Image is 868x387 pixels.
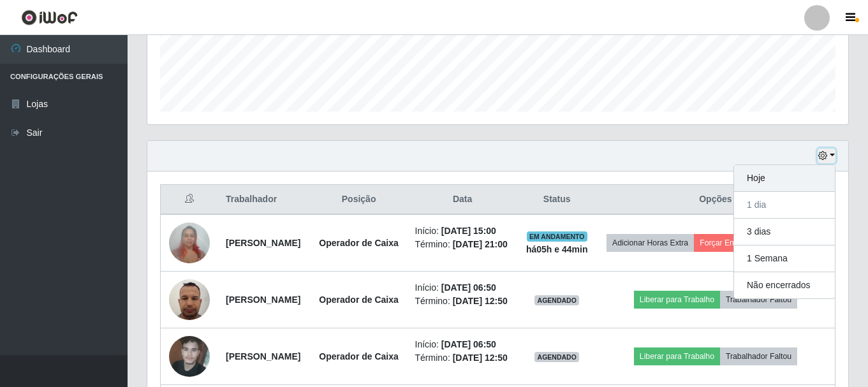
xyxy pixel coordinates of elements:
[720,291,797,309] button: Trabalhador Faltou
[441,226,496,236] time: [DATE] 15:00
[169,272,210,326] img: 1701473418754.jpeg
[226,351,300,361] strong: [PERSON_NAME]
[534,352,579,362] span: AGENDADO
[319,238,399,248] strong: Operador de Caixa
[218,185,311,215] th: Trabalhador
[453,353,508,363] time: [DATE] 12:50
[734,219,835,245] button: 3 dias
[319,351,399,361] strong: Operador de Caixa
[441,339,496,349] time: [DATE] 06:50
[534,295,579,305] span: AGENDADO
[734,192,835,219] button: 1 dia
[441,282,496,293] time: [DATE] 06:50
[526,244,588,254] strong: há 05 h e 44 min
[634,347,720,365] button: Liberar para Trabalho
[694,234,779,252] button: Forçar Encerramento
[415,238,510,251] li: Término:
[415,281,510,295] li: Início:
[527,231,587,242] span: EM ANDAMENTO
[453,296,508,306] time: [DATE] 12:50
[720,347,797,365] button: Trabalhador Faltou
[169,215,210,270] img: 1722880664865.jpeg
[319,295,399,305] strong: Operador de Caixa
[518,185,596,215] th: Status
[408,185,518,215] th: Data
[734,245,835,272] button: 1 Semana
[634,291,720,309] button: Liberar para Trabalho
[226,238,300,248] strong: [PERSON_NAME]
[607,234,694,252] button: Adicionar Horas Extra
[734,165,835,192] button: Hoje
[596,185,835,215] th: Opções
[415,295,510,308] li: Término:
[169,329,210,383] img: 1717609421755.jpeg
[415,351,510,365] li: Término:
[21,10,78,26] img: CoreUI Logo
[415,338,510,351] li: Início:
[415,224,510,238] li: Início:
[453,239,508,249] time: [DATE] 21:00
[311,185,408,215] th: Posição
[226,295,300,305] strong: [PERSON_NAME]
[734,272,835,298] button: Não encerrados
